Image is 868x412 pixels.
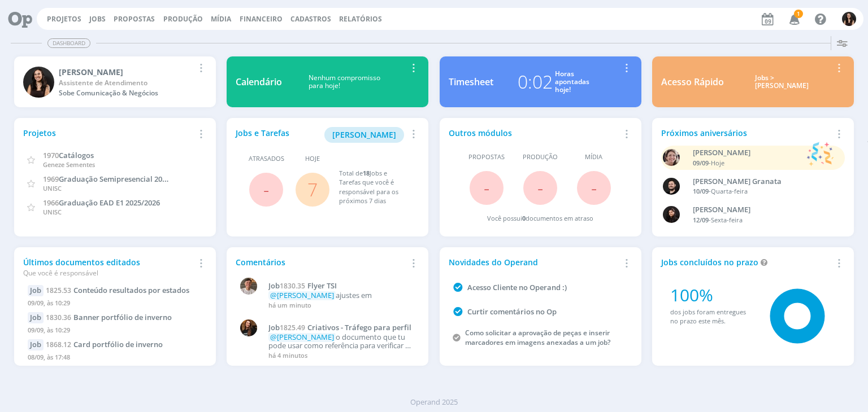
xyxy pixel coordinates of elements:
span: - [263,177,269,201]
span: [PERSON_NAME] [332,129,396,140]
img: T [240,319,257,336]
div: dos jobs foram entregues no prazo este mês. [670,308,754,326]
div: Acesso Rápido [661,75,724,89]
div: Comentários [236,256,406,268]
div: Últimos documentos editados [23,256,194,278]
button: I [841,9,857,29]
span: Graduação EAD E1 2025/2026 [59,198,160,208]
button: Cadastros [287,15,335,24]
span: Hoje [711,159,724,167]
span: 1825.49 [280,323,305,332]
div: Total de Jobs e Tarefas que você é responsável para os próximos 7 dias [339,169,409,206]
div: 09/09, às 10:29 [28,296,202,313]
span: 18 [363,169,370,177]
span: Mídia [585,152,602,162]
span: Flyer TSI [307,280,337,291]
div: Sobe Comunicação & Negócios [59,88,194,98]
div: Outros módulos [449,127,619,139]
span: 12/09 [693,216,709,224]
div: Você possui documentos em atraso [487,214,593,223]
span: @[PERSON_NAME] [270,332,334,342]
span: Sexta-feira [711,216,743,224]
a: Mídia [211,14,231,24]
span: UNISC [43,208,62,216]
a: I[PERSON_NAME]Assistente de AtendimentoSobe Comunicação & Negócios [14,56,216,107]
button: Propostas [110,15,158,24]
span: 0 [522,214,526,222]
img: I [842,12,856,26]
span: Cadastros [290,14,331,24]
div: Bruno Corralo Granata [693,176,832,187]
a: 1868.12Card portfólio de inverno [46,339,163,349]
a: Projetos [47,14,81,24]
span: Propostas [468,152,505,162]
div: Projetos [23,127,194,139]
span: Atrasados [249,154,284,164]
img: T [240,278,257,295]
span: Criativos - Tráfego para perfil [307,322,411,332]
span: Banner portfólio de inverno [73,312,172,322]
span: @[PERSON_NAME] [270,290,334,300]
a: Acesso Cliente no Operand :) [467,282,567,292]
span: Geneze Sementes [43,160,95,169]
span: - [484,176,489,200]
div: Jobs > [PERSON_NAME] [732,74,832,90]
span: 1825.53 [46,286,71,295]
span: Propostas [114,14,155,24]
div: 08/09, às 17:48 [28,350,202,367]
a: Timesheet0:02Horasapontadashoje! [440,56,641,107]
button: [PERSON_NAME] [324,127,404,143]
span: 1 [794,10,803,18]
a: Financeiro [240,14,283,24]
a: Job1825.49Criativos - Tráfego para perfil [268,323,414,332]
span: 1868.12 [46,340,71,349]
div: - [693,216,832,225]
span: há 4 minutos [268,351,307,360]
a: 1966Graduação EAD E1 2025/2026 [43,197,160,208]
span: 1830.35 [280,281,305,291]
button: Projetos [44,15,85,24]
a: Curtir comentários no Op [467,306,557,317]
span: Graduação Semipresencial 2025/2026 [59,173,189,184]
button: Mídia [207,15,235,24]
div: Isabelle Silva [59,66,194,78]
img: A [663,149,680,166]
button: Financeiro [236,15,286,24]
a: 1825.53Conteúdo resultados por estados [46,285,189,295]
div: Jobs concluídos no prazo [661,256,832,268]
a: Produção [163,14,203,24]
img: L [663,206,680,223]
div: Job [28,339,44,350]
span: 1966 [43,198,59,208]
span: Catálogos [59,150,94,160]
p: o documento que tu pode usar como referência para verificar os roteiros é [268,333,414,350]
div: Que você é responsável [23,268,194,278]
span: há um minuto [268,301,311,309]
a: 7 [307,177,318,201]
a: Relatórios [339,14,382,24]
div: - [693,159,802,168]
button: Jobs [86,15,109,24]
a: 1970Catálogos [43,150,94,160]
span: 1830.36 [46,313,71,322]
div: Job [28,285,44,296]
p: ajustes em [268,291,414,300]
span: 1970 [43,150,59,160]
div: Calendário [236,75,282,89]
div: Aline Beatriz Jackisch [693,147,802,159]
div: Timesheet [449,75,493,89]
button: Produção [160,15,206,24]
a: Job1830.35Flyer TSI [268,282,414,291]
span: 09/09 [693,159,709,167]
div: Luana da Silva de Andrade [693,204,832,216]
div: 100% [670,282,754,308]
span: UNISC [43,184,62,192]
span: - [591,176,597,200]
a: 1830.36Banner portfólio de inverno [46,312,172,322]
span: Produção [523,152,558,162]
span: Hoje [305,154,320,164]
div: Próximos aniversários [661,127,832,139]
span: Quarta-feira [711,187,748,195]
img: B [663,178,680,195]
span: Dashboard [47,38,90,48]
